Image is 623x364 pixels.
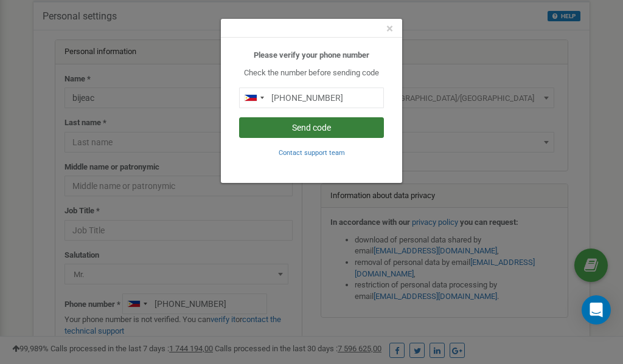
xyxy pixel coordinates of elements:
[386,21,393,36] span: ×
[254,50,369,60] b: Please verify your phone number
[240,88,268,108] div: Telephone country code
[239,88,384,108] input: 0905 123 4567
[386,22,393,35] button: Close
[239,117,384,138] button: Send code
[279,148,345,157] a: Contact support team
[582,295,611,325] div: Open Intercom Messenger
[279,149,345,157] small: Contact support team
[239,67,384,79] p: Check the number before sending code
